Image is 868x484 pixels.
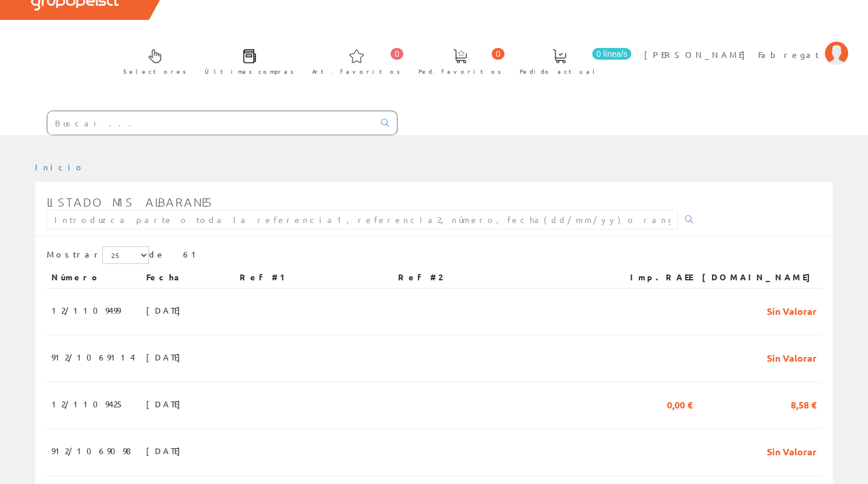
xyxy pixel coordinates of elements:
div: de 61 [47,246,821,267]
span: Selectores [123,66,186,77]
span: 12/1109425 [51,394,124,414]
span: Sin Valorar [767,441,817,461]
th: Imp.RAEE [610,267,697,288]
input: Buscar ... [47,111,374,135]
th: Número [47,267,141,288]
span: Pedido actual [520,66,599,77]
span: 0,00 € [667,394,693,414]
th: Ref #1 [235,267,393,288]
span: Últimas compras [205,66,294,77]
span: Ped. favoritos [419,66,502,77]
th: Ref #2 [393,267,610,288]
span: [DATE] [146,347,186,367]
span: Sin Valorar [767,347,817,367]
a: [PERSON_NAME] Fabregat [644,39,848,50]
input: Introduzca parte o toda la referencia1, referencia2, número, fecha(dd/mm/yy) o rango de fechas(dd... [47,210,678,229]
th: [DOMAIN_NAME] [697,267,821,288]
span: [DATE] [146,441,186,461]
th: Fecha [141,267,235,288]
a: Selectores [112,39,192,82]
span: 8,58 € [791,394,817,414]
a: Últimas compras [193,39,300,82]
span: Art. favoritos [312,66,400,77]
span: 0 [492,48,504,60]
span: Listado mis albaranes [47,195,213,209]
a: Inicio [35,162,85,172]
label: Mostrar [47,246,149,264]
span: [DATE] [146,300,186,320]
span: 0 línea/s [592,48,631,60]
span: 0 [390,48,403,60]
select: Mostrar [102,246,149,264]
span: [PERSON_NAME] Fabregat [644,49,819,60]
span: 12/1109499 [51,300,120,320]
span: 912/1069098 [51,441,131,461]
span: [DATE] [146,394,186,414]
span: 912/1069114 [51,347,135,367]
span: Sin Valorar [767,300,817,320]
